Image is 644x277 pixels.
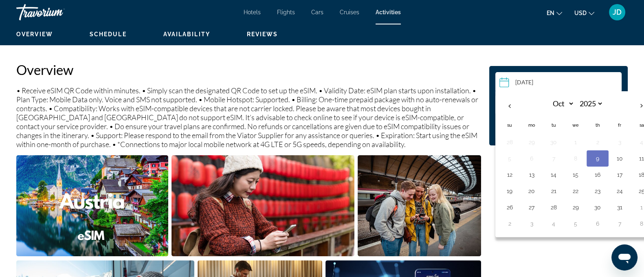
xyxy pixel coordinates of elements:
[525,169,538,180] button: Day 13
[358,155,481,257] button: Open full-screen image slider
[16,31,53,38] button: Overview
[503,136,516,148] button: Day 28
[591,169,604,180] button: Day 16
[525,185,538,197] button: Day 20
[569,153,582,164] button: Day 8
[16,2,98,23] a: Travorium
[171,155,354,257] button: Open full-screen image slider
[548,97,574,111] select: Select month
[547,136,560,148] button: Day 30
[613,185,626,197] button: Day 24
[503,169,516,180] button: Day 12
[16,86,481,149] p: • Receive eSIM QR Code within minutes. • Simply scan the designated QR Code to set up the eSIM. •...
[613,169,626,180] button: Day 17
[247,31,278,37] span: Reviews
[591,185,604,197] button: Day 23
[503,185,516,197] button: Day 19
[547,185,560,197] button: Day 21
[277,9,295,15] a: Flights
[569,218,582,229] button: Day 5
[90,31,127,38] button: Schedule
[611,244,637,270] iframe: Button to launch messaging window
[499,97,521,115] button: Previous month
[574,10,587,16] span: USD
[503,153,516,164] button: Day 5
[574,7,594,19] button: Change currency
[569,169,582,180] button: Day 15
[547,202,560,213] button: Day 28
[244,9,261,15] a: Hotels
[613,202,626,213] button: Day 31
[547,10,554,16] span: en
[591,202,604,213] button: Day 30
[525,136,538,148] button: Day 29
[163,31,210,38] button: Availability
[569,136,582,148] button: Day 1
[547,7,562,19] button: Change language
[569,202,582,213] button: Day 29
[613,136,626,148] button: Day 3
[16,31,53,37] span: Overview
[525,153,538,164] button: Day 6
[547,169,560,180] button: Day 14
[163,31,210,37] span: Availability
[340,9,359,15] a: Cruises
[503,202,516,213] button: Day 26
[525,218,538,229] button: Day 3
[503,218,516,229] button: Day 2
[591,136,604,148] button: Day 2
[525,202,538,213] button: Day 27
[613,153,626,164] button: Day 10
[613,8,622,16] span: JD
[247,31,278,38] button: Reviews
[90,31,127,37] span: Schedule
[591,153,604,164] button: Day 9
[311,9,323,15] a: Cars
[591,218,604,229] button: Day 6
[577,97,603,111] select: Select year
[16,155,168,257] button: Open full-screen image slider
[607,4,628,21] button: User Menu
[613,218,626,229] button: Day 7
[16,62,481,78] h2: Overview
[569,185,582,197] button: Day 22
[547,153,560,164] button: Day 7
[376,9,401,15] a: Activities
[547,218,560,229] button: Day 4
